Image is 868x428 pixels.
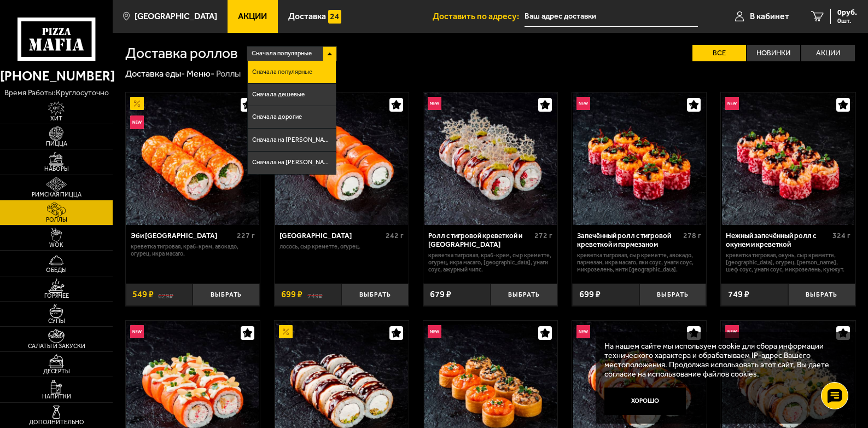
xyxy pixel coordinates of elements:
span: 242 г [386,231,404,240]
a: Доставка еды- [125,68,185,79]
a: НовинкаРолл с тигровой креветкой и Гуакамоле [423,92,557,225]
s: 749 ₽ [307,290,323,299]
h1: Доставка роллов [125,46,238,60]
span: 679 ₽ [430,290,451,299]
img: Новинка [576,325,590,339]
div: Ролл с тигровой креветкой и [GEOGRAPHIC_DATA] [428,232,532,249]
span: Акции [238,12,267,21]
img: Новинка [428,97,441,111]
label: Новинки [747,45,801,61]
div: [GEOGRAPHIC_DATA] [279,232,383,240]
span: Сначала популярные [252,45,312,62]
img: Ролл с тигровой креветкой и Гуакамоле [424,92,557,225]
span: 749 ₽ [728,290,749,299]
div: Запечённый ролл с тигровой креветкой и пармезаном [577,232,680,249]
p: креветка тигровая, Сыр креметте, авокадо, пармезан, икра масаго, яки соус, унаги соус, микрозелен... [577,252,701,274]
span: 0 руб. [837,9,857,16]
a: НовинкаЗапечённый ролл с тигровой креветкой и пармезаном [572,92,706,225]
p: креветка тигровая, краб-крем, авокадо, огурец, икра масаго. [131,243,255,257]
a: Меню- [187,68,214,79]
img: 15daf4d41897b9f0e9f617042186c801.svg [328,10,342,24]
a: АкционныйФиладельфия [275,92,409,225]
img: Новинка [130,115,144,129]
img: Филадельфия [275,92,407,225]
span: Сначала на [PERSON_NAME] [252,159,331,166]
button: Выбрать [341,284,409,306]
span: 0 шт. [837,18,857,24]
span: Сначала на [PERSON_NAME] [252,137,331,143]
span: Доставка [288,12,326,21]
span: 699 ₽ [281,290,302,299]
span: Сначала дешевые [252,91,305,98]
img: Новинка [725,97,739,111]
span: В кабинет [750,12,789,21]
span: Сначала дорогие [252,114,302,120]
label: Все [692,45,746,61]
img: Новинка [130,325,144,339]
img: Новинка [576,97,590,111]
img: Акционный [130,97,144,111]
img: Эби Калифорния [126,92,259,225]
div: Нежный запечённый ролл с окунем и креветкой [726,232,829,249]
img: Новинка [428,325,441,339]
button: Выбрать [788,284,855,306]
a: НовинкаНежный запечённый ролл с окунем и креветкой [721,92,855,225]
input: Ваш адрес доставки [525,7,698,27]
span: 324 г [832,231,850,240]
span: Сначала популярные [252,69,312,76]
button: Выбрать [639,284,707,306]
span: 699 ₽ [579,290,601,299]
img: Акционный [279,325,293,339]
img: Новинка [725,325,739,339]
s: 629 ₽ [158,290,173,299]
span: 272 г [534,231,552,240]
span: 278 г [683,231,701,240]
p: креветка тигровая, краб-крем, Сыр креметте, огурец, икра масаго, [GEOGRAPHIC_DATA], унаги соус, а... [428,252,552,274]
button: Выбрать [491,284,558,306]
button: Выбрать [193,284,260,306]
img: Запечённый ролл с тигровой креветкой и пармезаном [573,92,706,225]
div: Роллы [216,68,241,79]
a: АкционныйНовинкаЭби Калифорния [126,92,260,225]
p: На нашем сайте мы используем cookie для сбора информации технического характера и обрабатываем IP... [604,342,840,379]
p: лосось, Сыр креметте, огурец. [279,243,404,250]
span: 227 г [237,231,255,240]
span: [GEOGRAPHIC_DATA] [135,12,217,21]
button: Хорошо [604,387,686,415]
div: Эби [GEOGRAPHIC_DATA] [131,232,234,240]
p: креветка тигровая, окунь, Сыр креметте, [GEOGRAPHIC_DATA], огурец, [PERSON_NAME], шеф соус, унаги... [726,252,850,274]
span: Доставить по адресу: [433,12,525,21]
img: Нежный запечённый ролл с окунем и креветкой [722,92,854,225]
span: 549 ₽ [132,290,154,299]
label: Акции [801,45,855,61]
